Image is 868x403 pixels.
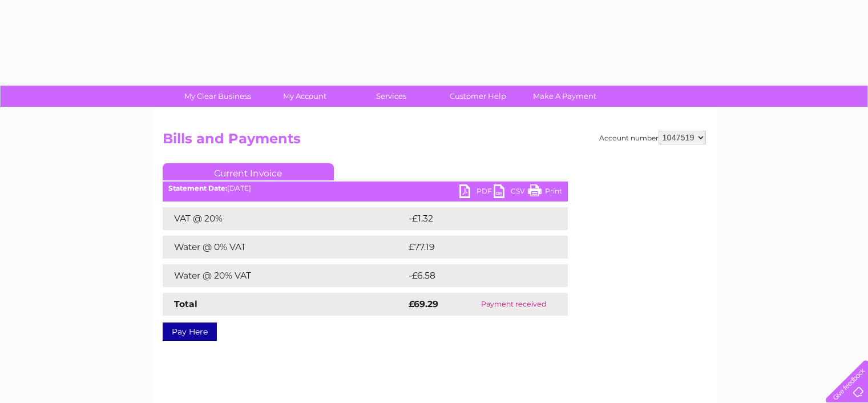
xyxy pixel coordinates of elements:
[163,323,217,341] a: Pay Here
[409,299,438,309] strong: £69.29
[406,264,544,287] td: -£6.58
[163,184,568,192] div: [DATE]
[599,131,706,144] div: Account number
[171,86,265,107] a: My Clear Business
[163,264,406,287] td: Water @ 20% VAT
[518,86,612,107] a: Make A Payment
[528,184,562,201] a: Print
[431,86,525,107] a: Customer Help
[174,299,197,309] strong: Total
[168,184,227,192] b: Statement Date:
[163,207,406,230] td: VAT @ 20%
[163,236,406,259] td: Water @ 0% VAT
[406,207,542,230] td: -£1.32
[459,293,567,316] td: Payment received
[163,131,706,152] h2: Bills and Payments
[257,86,352,107] a: My Account
[406,236,543,259] td: £77.19
[344,86,438,107] a: Services
[459,184,494,201] a: PDF
[494,184,528,201] a: CSV
[163,163,334,180] a: Current Invoice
